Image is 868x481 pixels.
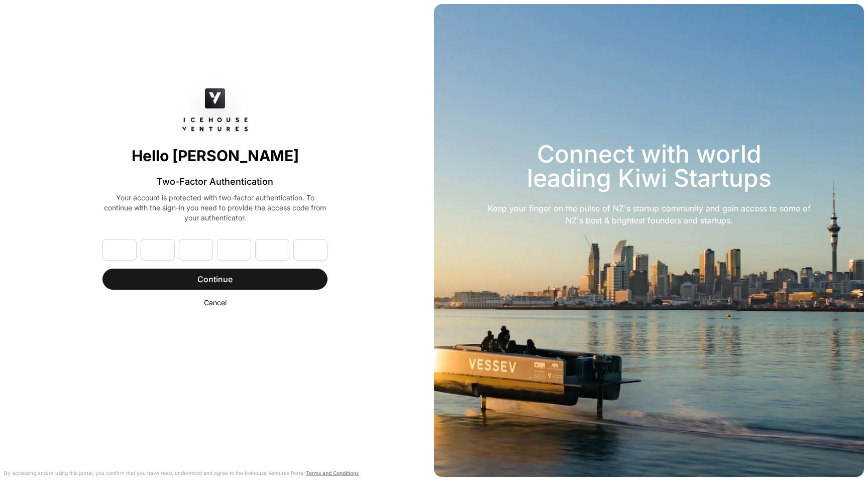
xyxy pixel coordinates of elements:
a: Cancel [204,298,227,307]
div: Keep your finger on the pulse of NZ's startup community and gain access to some of NZ's best & br... [480,202,818,226]
img: Icehouse Ventures [205,88,225,108]
button: Continue [102,269,328,290]
span: Continue [115,273,315,285]
img: Icehouse Ventures [180,114,251,135]
h3: Connect with world leading Kiwi Startups [480,142,818,190]
h2: Hello [PERSON_NAME] [102,147,328,165]
p: By accessing and/or using this portal, you confirm that you have read, understood and agree to th... [4,469,359,477]
p: Two-Factor Authentication [102,175,328,189]
p: Your account is protected with two-factor authentication. To continue with the sign-in you need t... [102,193,328,223]
a: Terms and Conditions [306,470,359,476]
